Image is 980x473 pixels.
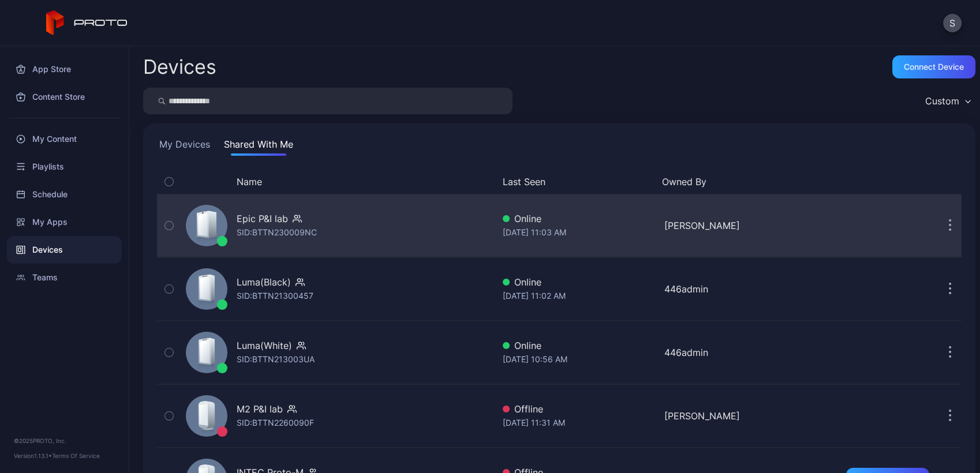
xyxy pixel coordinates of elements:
div: Epic P&I lab [237,212,288,226]
a: Devices [7,236,122,264]
a: Playlists [7,153,122,181]
div: [PERSON_NAME] [664,409,816,423]
div: 446admin [664,346,816,359]
div: SID: BTTN21300457 [237,289,313,303]
div: Online [503,275,655,289]
a: Schedule [7,181,122,208]
div: Online [503,212,655,226]
button: S [943,14,962,32]
div: SID: BTTN2260090F [237,416,314,430]
button: My Devices [157,137,212,156]
a: My Apps [7,208,122,236]
div: 446admin [664,282,816,296]
a: My Content [7,125,122,153]
a: Content Store [7,83,122,111]
a: Terms Of Service [52,452,100,459]
div: Update Device [821,175,925,189]
div: Custom [925,95,959,107]
div: M2 P&I lab [237,402,283,416]
button: Name [237,175,262,189]
button: Shared With Me [222,137,296,156]
span: Version 1.13.1 • [14,452,52,459]
div: © 2025 PROTO, Inc. [14,436,115,445]
div: Connect device [904,62,964,72]
div: [DATE] 11:31 AM [503,416,655,430]
div: Luma(Black) [237,275,291,289]
div: Online [503,339,655,352]
button: Owned By [661,175,811,189]
a: App Store [7,55,122,83]
div: [DATE] 11:02 AM [503,289,655,303]
div: [DATE] 10:56 AM [503,352,655,366]
div: Options [938,175,962,189]
div: SID: BTTN230009NC [237,226,317,239]
button: Last Seen [503,175,653,189]
div: Luma(White) [237,339,292,352]
div: Offline [503,402,655,416]
a: Teams [7,264,122,291]
div: [DATE] 11:03 AM [503,226,655,239]
button: Custom [919,88,975,114]
div: SID: BTTN213003UA [237,352,315,366]
h2: Devices [143,57,216,77]
div: [PERSON_NAME] [664,219,816,232]
button: Connect device [892,55,975,78]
